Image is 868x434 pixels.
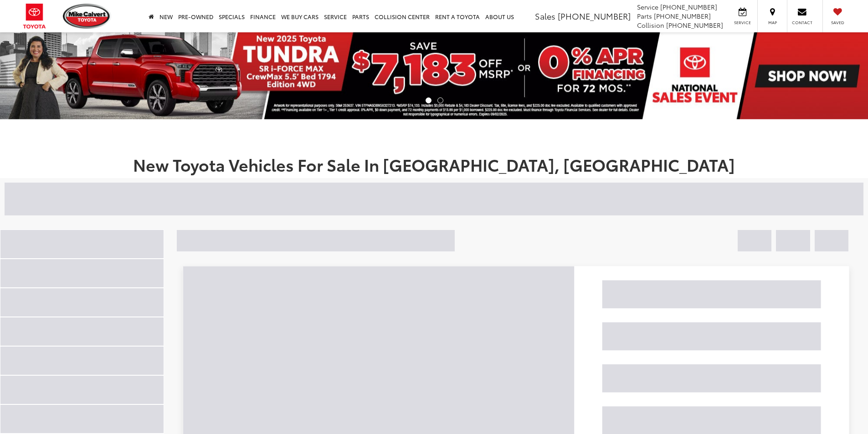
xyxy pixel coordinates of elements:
span: Map [762,20,782,26]
span: [PHONE_NUMBER] [558,10,631,22]
span: [PHONE_NUMBER] [666,20,723,30]
span: Service [732,20,753,26]
span: Parts [637,11,652,20]
span: [PHONE_NUMBER] [654,11,711,20]
span: [PHONE_NUMBER] [660,2,717,11]
span: Saved [827,20,847,26]
span: Sales [535,10,555,22]
img: Mike Calvert Toyota [63,4,111,29]
span: Contact [792,20,812,26]
span: Collision [637,20,664,30]
span: Service [637,2,658,11]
